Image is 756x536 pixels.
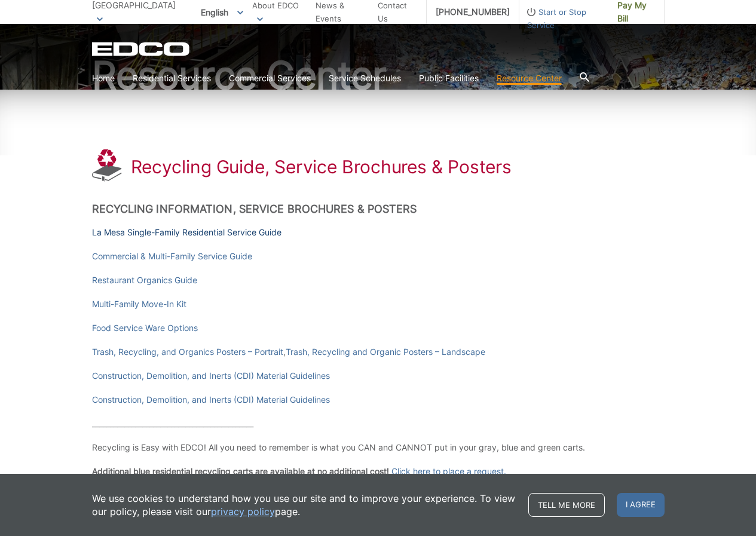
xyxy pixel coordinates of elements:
[92,203,665,216] h2: Recycling Information, Service Brochures & Posters
[192,2,252,22] span: English
[92,321,198,335] a: Food Service Ware Options
[92,369,330,382] a: Construction, Demolition, and Inerts (CDI) Material Guidelines
[92,274,197,287] a: Restaurant Organics Guide
[92,42,191,56] a: EDCD logo. Return to the homepage.
[286,345,485,359] a: Trash, Recycling and Organic Posters – Landscape
[92,298,186,311] a: Multi-Family Move-In Kit
[229,72,311,85] a: Commercial Services
[92,226,281,239] a: La Mesa Single-Family Residential Service Guide
[419,72,479,85] a: Public Facilities
[497,72,562,85] a: Resource Center
[528,493,605,517] a: Tell me more
[92,72,115,85] a: Home
[329,72,401,85] a: Service Schedules
[211,505,275,518] a: privacy policy
[391,465,506,478] a: Click here to place a request.
[92,492,516,518] p: We use cookies to understand how you use our site and to improve your experience. To view our pol...
[92,466,389,476] strong: Additional blue residential recycling carts are available at no additional cost!
[92,417,665,430] p: _____________________________________________
[92,345,665,359] p: ,
[92,441,665,454] p: Recycling is Easy with EDCO! All you need to remember is what you CAN and CANNOT put in your gray...
[92,345,283,359] a: Trash, Recycling, and Organics Posters – Portrait
[92,250,252,263] a: Commercial & Multi-Family Service Guide
[131,156,512,177] h1: Recycling Guide, Service Brochures & Posters
[133,72,211,85] a: Residential Services
[92,393,330,406] a: Construction, Demolition, and Inerts (CDI) Material Guidelines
